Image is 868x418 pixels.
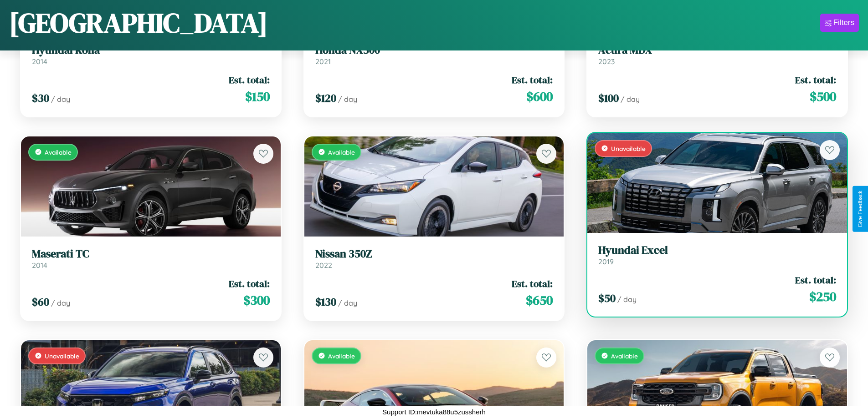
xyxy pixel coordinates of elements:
span: $ 250 [809,287,836,306]
span: 2014 [32,57,47,66]
p: Support ID: mevtuka88u5zussherh [382,406,486,418]
h3: Maserati TC [32,247,270,261]
span: Est. total: [229,277,270,290]
span: $ 500 [810,87,836,106]
span: Available [328,352,355,360]
span: $ 600 [526,87,553,106]
h3: Acura MDX [598,44,836,57]
span: / day [617,295,637,304]
span: Available [328,148,355,156]
span: / day [338,298,357,307]
span: / day [338,95,357,104]
span: 2022 [315,261,332,270]
span: / day [621,95,640,104]
span: $ 120 [315,91,336,106]
a: Hyundai Excel2019 [598,244,836,266]
span: $ 100 [598,91,619,106]
button: Filters [820,14,859,32]
span: Est. total: [512,277,553,290]
span: Unavailable [45,352,79,360]
span: Est. total: [229,73,270,86]
a: Honda NX5002021 [315,44,553,66]
a: Maserati TC2014 [32,247,270,270]
span: $ 50 [598,291,616,306]
span: Est. total: [795,273,836,287]
span: $ 150 [245,87,270,106]
span: / day [51,298,70,307]
span: $ 60 [32,294,49,309]
span: Available [611,352,638,360]
span: / day [51,95,70,104]
h3: Nissan 350Z [315,247,553,261]
a: Hyundai Kona2014 [32,44,270,66]
a: Nissan 350Z2022 [315,247,553,270]
span: $ 650 [526,291,553,309]
span: Unavailable [611,145,646,152]
span: Est. total: [512,73,553,86]
span: $ 130 [315,294,336,309]
span: Available [45,148,72,156]
span: Est. total: [795,73,836,86]
span: 2019 [598,257,614,266]
h3: Hyundai Kona [32,44,270,57]
div: Filters [833,18,854,27]
span: 2021 [315,57,331,66]
span: $ 300 [243,291,270,309]
span: 2014 [32,261,47,270]
h3: Honda NX500 [315,44,553,57]
h1: [GEOGRAPHIC_DATA] [9,4,268,41]
span: $ 30 [32,91,49,106]
a: Acura MDX2023 [598,44,836,66]
h3: Hyundai Excel [598,244,836,257]
div: Give Feedback [857,191,863,227]
span: 2023 [598,57,615,66]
